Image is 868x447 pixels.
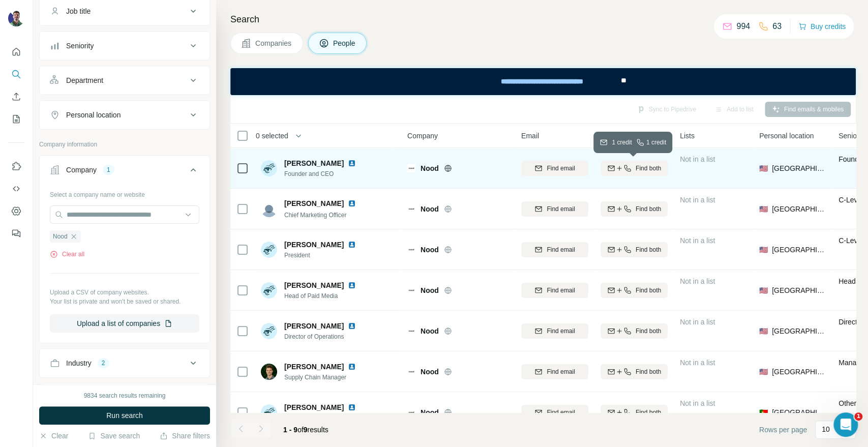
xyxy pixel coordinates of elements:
[66,165,97,175] div: Company
[547,204,575,214] span: Find email
[88,431,140,441] button: Save search
[421,367,439,377] span: Nood
[407,327,415,335] img: Logo of Nood
[230,68,856,95] iframe: Banner
[8,180,24,198] button: Use Surfe API
[772,367,826,377] span: [GEOGRAPHIC_DATA]
[601,405,668,420] button: Find both
[601,283,668,298] button: Find both
[284,402,344,412] span: [PERSON_NAME]
[333,38,356,48] span: People
[680,399,715,407] span: Not in a list
[839,196,863,204] span: C-Level
[50,314,199,333] button: Upload a list of companies
[84,391,166,400] div: 9834 search results remaining
[521,405,588,420] button: Find email
[421,204,439,214] span: Nood
[601,242,668,257] button: Find both
[759,326,768,336] span: 🇺🇸
[772,245,826,255] span: [GEOGRAPHIC_DATA]
[160,431,210,441] button: Share filters
[636,286,661,295] span: Find both
[421,285,439,295] span: Nood
[759,245,768,255] span: 🇺🇸
[284,158,344,168] span: [PERSON_NAME]
[8,87,24,106] button: Enrich CSV
[66,6,91,16] div: Job title
[759,425,807,435] span: Rows per page
[407,408,415,416] img: Logo of Nood
[284,251,360,260] span: President
[407,246,415,254] img: Logo of Nood
[521,201,588,217] button: Find email
[40,68,209,93] button: Department
[261,404,277,421] img: Avatar
[261,323,277,339] img: Avatar
[284,169,360,178] span: Founder and CEO
[8,157,24,175] button: Use Surfe on LinkedIn
[601,161,668,176] button: Find both
[759,163,768,173] span: 🇺🇸
[854,412,862,421] span: 1
[680,196,715,204] span: Not in a list
[407,164,415,172] img: Logo of Nood
[421,407,439,418] span: Nood
[839,236,863,245] span: C-Level
[759,131,814,141] span: Personal location
[348,199,356,207] img: LinkedIn logo
[284,212,347,219] span: Chief Marketing Officer
[822,424,830,434] p: 10
[284,198,344,208] span: [PERSON_NAME]
[547,286,575,295] span: Find email
[66,75,103,85] div: Department
[547,245,575,254] span: Find email
[98,359,109,368] div: 2
[40,351,209,375] button: Industry2
[636,204,661,214] span: Find both
[421,163,439,173] span: Nood
[601,131,621,141] span: Mobile
[407,131,438,141] span: Company
[66,110,121,120] div: Personal location
[839,359,866,367] span: Manager
[304,426,308,434] span: 9
[636,245,661,254] span: Find both
[39,140,210,149] p: Company information
[8,110,24,128] button: My lists
[8,224,24,243] button: Feedback
[66,358,92,368] div: Industry
[284,291,360,301] span: Head of Paid Media
[521,131,539,141] span: Email
[772,285,826,295] span: [GEOGRAPHIC_DATA]
[521,283,588,298] button: Find email
[601,201,668,217] button: Find both
[407,286,415,294] img: Logo of Nood
[39,406,210,425] button: Run search
[284,240,344,250] span: [PERSON_NAME]
[106,410,143,421] span: Run search
[40,158,209,186] button: Company1
[50,250,84,259] button: Clear all
[348,159,356,167] img: LinkedIn logo
[261,201,277,217] img: Avatar
[50,186,199,199] div: Select a company name or website
[8,43,24,61] button: Quick start
[348,403,356,411] img: LinkedIn logo
[636,164,661,173] span: Find both
[680,236,715,245] span: Not in a list
[759,367,768,377] span: 🇺🇸
[547,408,575,417] span: Find email
[53,232,68,241] span: Nood
[521,364,588,379] button: Find email
[348,363,356,371] img: LinkedIn logo
[421,326,439,336] span: Nood
[680,131,695,141] span: Lists
[255,38,292,48] span: Companies
[521,161,588,176] button: Find email
[759,285,768,295] span: 🇺🇸
[547,326,575,336] span: Find email
[772,163,826,173] span: [GEOGRAPHIC_DATA]
[256,131,288,141] span: 0 selected
[759,407,768,418] span: 🇵🇹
